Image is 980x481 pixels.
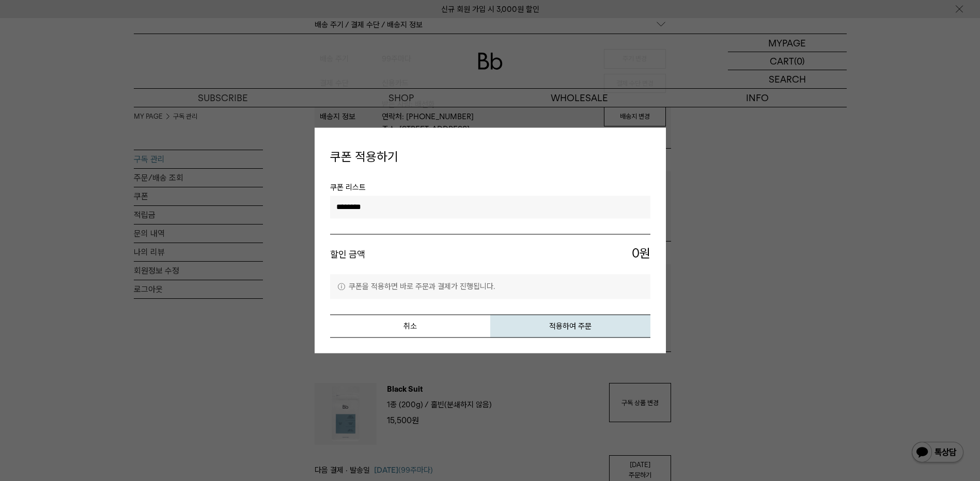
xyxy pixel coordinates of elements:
p: 쿠폰을 적용하면 바로 주문과 결제가 진행됩니다. [330,275,650,299]
h4: 쿠폰 적용하기 [330,143,650,171]
strong: 할인 금액 [330,249,365,260]
span: 원 [490,245,650,264]
button: 취소 [330,315,490,338]
span: 쿠폰 리스트 [330,181,650,196]
span: 0 [632,245,640,262]
button: 적용하여 주문 [490,315,650,338]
